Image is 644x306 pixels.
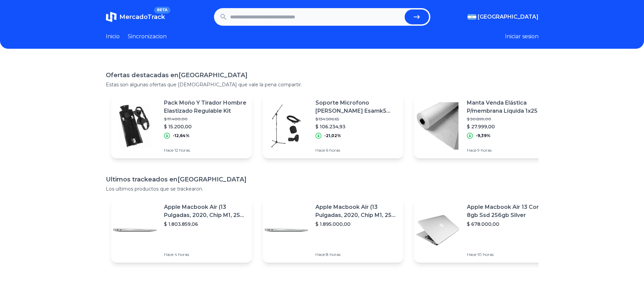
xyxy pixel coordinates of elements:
p: Apple Macbook Air (13 Pulgadas, 2020, Chip M1, 256 Gb De Ssd, 8 Gb De Ram) - Plata [164,203,246,219]
a: Featured imageApple Macbook Air 13 Core I5 8gb Ssd 256gb Silver$ 678.000,00Hace 10 horas [414,198,555,263]
p: Apple Macbook Air (13 Pulgadas, 2020, Chip M1, 256 Gb De Ssd, 8 Gb De Ram) - Plata [315,203,398,219]
a: Featured imageApple Macbook Air (13 Pulgadas, 2020, Chip M1, 256 Gb De Ssd, 8 Gb De Ram) - Plata$... [263,198,403,263]
span: BETA [154,7,170,14]
img: Featured image [263,206,310,254]
span: MercadoTrack [119,13,165,21]
p: Hace 10 horas [467,252,549,257]
a: MercadoTrackBETA [106,12,165,22]
p: $ 1.895.000,00 [315,221,398,227]
p: -9,39% [476,133,491,138]
p: Hace 6 horas [315,148,398,153]
p: $ 17.400,00 [164,116,246,122]
img: Featured image [414,206,461,254]
p: -12,64% [173,133,190,138]
img: Featured image [111,102,159,150]
a: Featured imageSoporte Microfono [PERSON_NAME] Esamk5 Con Antipop Cable Pipeta Bl3$ 134.506,65$ 10... [263,93,403,158]
p: $ 15.200,00 [164,123,246,130]
p: $ 678.000,00 [467,221,549,227]
button: [GEOGRAPHIC_DATA] [468,13,539,21]
p: $ 106.234,93 [315,123,398,130]
p: Estas son algunas ofertas que [DEMOGRAPHIC_DATA] que vale la pena compartir. [106,81,539,88]
h1: Ofertas destacadas en [GEOGRAPHIC_DATA] [106,70,539,80]
p: Hace 4 horas [164,252,246,257]
p: $ 1.803.859,06 [164,221,246,227]
a: Featured imagePack Moño Y Tirador Hombre Elastizado Regulable Kit$ 17.400,00$ 15.200,00-12,64%Hac... [111,93,252,158]
p: $ 27.999,00 [467,123,549,130]
p: -21,02% [324,133,341,138]
button: Iniciar sesion [505,32,539,41]
p: Hace 8 horas [315,252,398,257]
a: Featured imageManta Venda Elástica P/membrana Líquida 1x25 Mts 5 Unidades$ 30.899,00$ 27.999,00-9... [414,93,555,158]
img: Featured image [414,102,461,150]
p: Pack Moño Y Tirador Hombre Elastizado Regulable Kit [164,99,246,115]
p: Manta Venda Elástica P/membrana Líquida 1x25 Mts 5 Unidades [467,99,549,115]
a: Inicio [106,32,120,41]
span: [GEOGRAPHIC_DATA] [478,13,539,21]
p: Hace 12 horas [164,148,246,153]
img: Featured image [111,206,159,254]
img: Argentina [468,14,476,20]
p: Soporte Microfono [PERSON_NAME] Esamk5 Con Antipop Cable Pipeta Bl3 [315,99,398,115]
a: Sincronizacion [128,32,167,41]
img: Featured image [263,102,310,150]
p: Los ultimos productos que se trackearon. [106,185,539,192]
p: $ 134.506,65 [315,116,398,122]
p: $ 30.899,00 [467,116,549,122]
p: Apple Macbook Air 13 Core I5 8gb Ssd 256gb Silver [467,203,549,219]
h1: Ultimos trackeados en [GEOGRAPHIC_DATA] [106,175,539,184]
a: Featured imageApple Macbook Air (13 Pulgadas, 2020, Chip M1, 256 Gb De Ssd, 8 Gb De Ram) - Plata$... [111,198,252,263]
p: Hace 9 horas [467,148,549,153]
img: MercadoTrack [106,12,117,22]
